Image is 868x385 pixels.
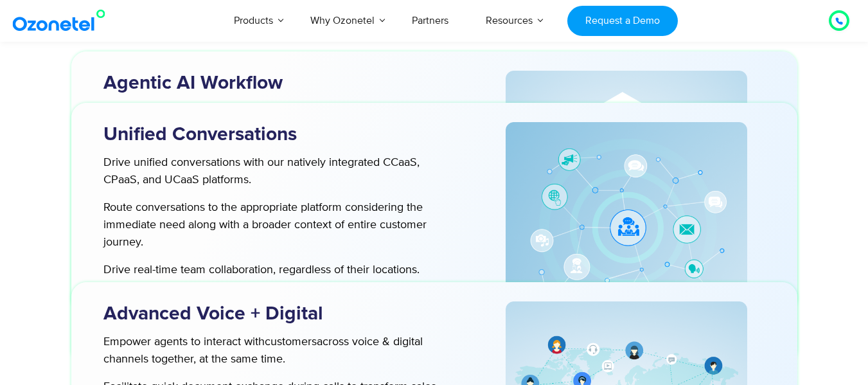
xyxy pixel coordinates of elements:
[103,154,437,189] p: Drive unified conversations with our natively integrated CCaaS, CPaaS, and UCaaS platforms.
[103,334,437,368] p: Empower agents to interact with across voice & digital channels together, at the same time.
[265,335,317,349] span: customers
[103,199,437,251] p: Route conversations to the appropriate platform considering the immediate need along with a broad...
[567,6,677,36] a: Request a Demo
[103,301,463,327] h3: Advanced Voice + Digital
[103,122,463,147] h3: Unified Conversations
[103,71,463,96] h3: Agentic AI Workflow
[103,262,437,314] p: Drive real-time team collaboration, regardless of their locations. Ensure complaints, inquires, a...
